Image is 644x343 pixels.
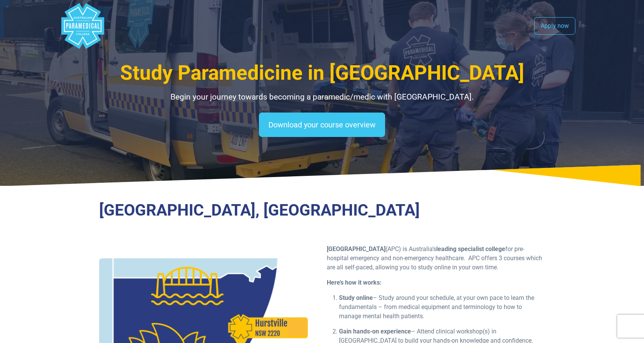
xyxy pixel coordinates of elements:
[534,17,575,35] a: Apply now
[436,245,505,253] strong: leading specialist college
[327,279,382,286] b: Here’s how it works:
[327,245,385,253] strong: [GEOGRAPHIC_DATA]
[99,201,545,220] h3: [GEOGRAPHIC_DATA], [GEOGRAPHIC_DATA]
[60,3,106,49] div: Australian Paramedical College
[259,113,385,137] a: Download your course overview
[339,294,373,301] b: Study online
[120,61,524,85] span: Study Paramedicine in [GEOGRAPHIC_DATA]
[339,328,411,335] strong: Gain hands-on experience
[99,91,545,103] p: Begin your journey towards becoming a paramedic/medic with [GEOGRAPHIC_DATA].
[327,245,545,272] p: (APC) is Australia’s for pre-hospital emergency and non-emergency healthcare. APC offers 3 course...
[339,294,534,320] span: – Study around your schedule, at your own pace to learn the fundamentals – from medical equipment...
